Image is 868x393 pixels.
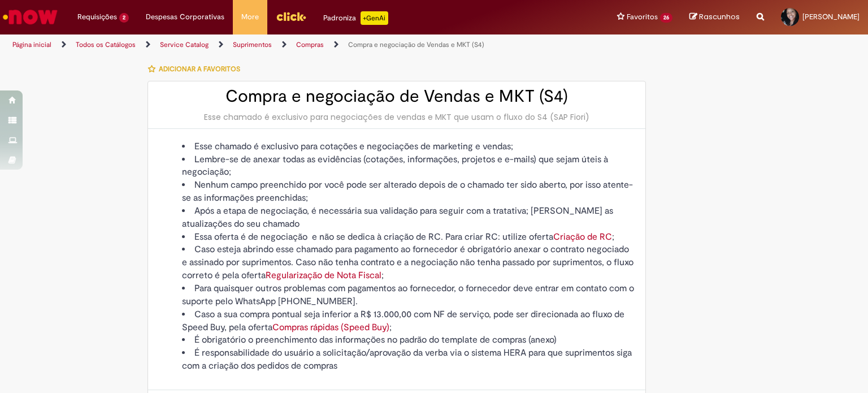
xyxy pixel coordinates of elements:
li: Nenhum campo preenchido por você pode ser alterado depois de o chamado ter sido aberto, por isso ... [182,179,634,205]
a: Compra e negociação de Vendas e MKT (S4) [348,40,484,49]
li: Esse chamado é exclusivo para cotações e negociações de marketing e vendas; [182,140,634,153]
a: Rascunhos [689,12,740,23]
h2: Compra e negociação de Vendas e MKT (S4) [159,87,634,106]
div: Padroniza [323,11,388,25]
span: 26 [660,13,672,23]
li: Caso esteja abrindo esse chamado para pagamento ao fornecedor é obrigatório anexar o contrato neg... [182,243,634,282]
a: Suprimentos [233,40,272,49]
span: More [241,11,259,23]
span: Requisições [77,11,117,23]
a: Todos os Catálogos [76,40,136,49]
span: 2 [119,13,129,23]
li: Para quaisquer outros problemas com pagamentos ao fornecedor, o fornecedor deve entrar em contato... [182,282,634,308]
li: Após a etapa de negociação, é necessária sua validação para seguir com a tratativa; [PERSON_NAME]... [182,205,634,231]
a: Compras rápidas (Speed Buy) [272,322,389,333]
span: Despesas Corporativas [146,11,224,23]
span: Favoritos [627,11,658,23]
span: Rascunhos [699,11,740,22]
a: Criação de RC [553,231,612,243]
a: Service Catalog [160,40,209,49]
img: ServiceNow [1,6,59,28]
div: Esse chamado é exclusivo para negociações de vendas e MKT que usam o fluxo do S4 (SAP Fiori) [159,111,634,123]
a: Página inicial [12,40,51,49]
li: Essa oferta é de negociação e não se dedica à criação de RC. Para criar RC: utilize oferta ; [182,231,634,244]
span: [PERSON_NAME] [802,12,860,21]
img: click_logo_yellow_360x200.png [276,8,306,25]
button: Adicionar a Favoritos [147,57,246,81]
a: Regularização de Nota Fiscal [266,270,381,281]
li: Caso a sua compra pontual seja inferior a R$ 13.000,00 com NF de serviço, pode ser direcionada ao... [182,308,634,334]
li: É responsabilidade do usuário a solicitação/aprovação da verba via o sistema HERA para que suprim... [182,347,634,373]
p: +GenAi [361,11,388,25]
li: Lembre-se de anexar todas as evidências (cotações, informações, projetos e e-mails) que sejam úte... [182,153,634,179]
span: Adicionar a Favoritos [159,64,240,74]
li: É obrigatório o preenchimento das informações no padrão do template de compras (anexo) [182,334,634,347]
a: Compras [296,40,324,49]
ul: Trilhas de página [8,34,570,55]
